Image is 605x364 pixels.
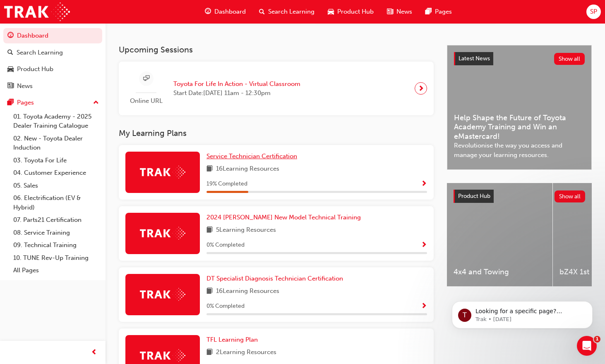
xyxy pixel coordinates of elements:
div: Product Hub [17,64,53,74]
iframe: Intercom live chat [577,336,597,356]
a: All Pages [10,264,102,277]
span: Search Learning [268,7,315,17]
span: 19 % Completed [206,179,247,189]
a: Latest NewsShow all [454,52,585,65]
span: guage-icon [205,7,211,17]
span: search-icon [7,49,13,57]
a: guage-iconDashboard [198,3,252,20]
span: Toyota For Life In Action - Virtual Classroom [173,79,300,89]
button: SP [586,5,601,19]
span: Show Progress [421,181,427,188]
img: Trak [140,227,185,240]
span: Start Date: [DATE] 11am - 12:30pm [173,88,300,98]
div: Search Learning [17,48,63,57]
span: 0 % Completed [206,302,245,311]
a: 03. Toyota For Life [10,154,102,167]
span: next-icon [418,83,424,94]
div: News [17,81,33,91]
a: car-iconProduct Hub [321,3,380,20]
h3: Upcoming Sessions [119,45,434,55]
a: 02. New - Toyota Dealer Induction [10,132,102,154]
button: Show Progress [421,301,427,312]
span: 5 Learning Resources [216,225,276,236]
span: DT Specialist Diagnosis Technician Certification [206,275,343,282]
span: SP [590,7,597,17]
span: 2024 [PERSON_NAME] New Model Technical Training [206,214,361,221]
span: Show Progress [421,242,427,249]
a: 08. Service Training [10,226,102,239]
button: DashboardSearch LearningProduct HubNews [3,26,102,95]
span: Help Shape the Future of Toyota Academy Training and Win an eMastercard! [454,113,585,141]
a: Latest NewsShow allHelp Shape the Future of Toyota Academy Training and Win an eMastercard!Revolu... [447,45,592,170]
a: Dashboard [3,28,102,43]
span: Online URL [125,96,167,106]
a: Service Technician Certification [206,152,300,161]
span: 2 Learning Resources [216,347,276,358]
img: Trak [140,288,185,301]
span: car-icon [328,7,334,17]
a: pages-iconPages [419,3,459,20]
a: 04. Customer Experience [10,167,102,179]
span: News [396,7,412,17]
a: 07. Parts21 Certification [10,214,102,226]
a: search-iconSearch Learning [252,3,321,20]
span: Latest News [459,55,490,62]
span: up-icon [93,98,99,108]
span: 16 Learning Resources [216,164,279,174]
img: Trak [140,349,185,362]
button: Show Progress [421,179,427,189]
a: Online URLToyota For Life In Action - Virtual ClassroomStart Date:[DATE] 11am - 12:30pm [125,68,427,109]
a: Search Learning [3,45,102,60]
span: Product Hub [337,7,374,17]
a: 06. Electrification (EV & Hybrid) [10,192,102,214]
span: book-icon [206,286,213,297]
a: 4x4 and Towing [447,183,552,286]
span: car-icon [7,66,14,73]
span: Service Technician Certification [206,152,297,160]
div: Pages [17,98,34,107]
a: 09. Technical Training [10,239,102,252]
span: Pages [435,7,452,17]
span: 0 % Completed [206,240,245,250]
span: 1 [594,336,600,343]
span: guage-icon [7,32,14,40]
span: news-icon [7,83,14,90]
button: Show all [554,53,585,65]
button: Pages [3,95,102,110]
a: TFL Learning Plan [206,335,261,345]
a: Product Hub [3,62,102,77]
a: 05. Sales [10,179,102,192]
span: 16 Learning Resources [216,286,279,297]
span: 4x4 and Towing [454,267,546,277]
button: Show Progress [421,240,427,250]
a: News [3,79,102,94]
span: pages-icon [7,99,14,107]
a: DT Specialist Diagnosis Technician Certification [206,274,346,283]
span: Dashboard [214,7,246,17]
img: Trak [140,166,185,178]
span: book-icon [206,164,213,174]
span: Revolutionise the way you access and manage your learning resources. [454,141,585,159]
a: Product HubShow all [454,190,585,203]
span: search-icon [259,7,265,17]
a: 10. TUNE Rev-Up Training [10,252,102,264]
a: news-iconNews [380,3,419,20]
span: Show Progress [421,303,427,310]
span: Product Hub [458,193,490,200]
span: news-icon [387,7,393,17]
span: pages-icon [425,7,432,17]
span: book-icon [206,347,213,358]
a: 01. Toyota Academy - 2025 Dealer Training Catalogue [10,110,102,132]
span: sessionType_ONLINE_URL-icon [143,74,149,84]
span: prev-icon [91,347,97,358]
img: Trak [4,2,70,21]
a: 2024 [PERSON_NAME] New Model Technical Training [206,213,364,222]
span: book-icon [206,225,213,236]
h3: My Learning Plans [119,128,434,138]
